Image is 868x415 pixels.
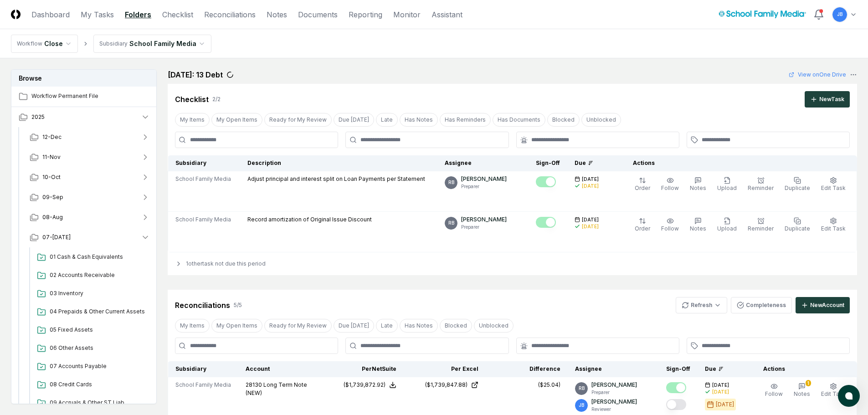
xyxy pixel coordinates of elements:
button: Mark complete [536,176,556,187]
button: Edit Task [819,215,847,235]
a: 05 Fixed Assets [33,322,150,338]
a: Reporting [349,9,382,20]
span: 08-Aug [42,213,63,221]
div: Due [575,159,611,167]
button: Late [376,113,398,127]
span: Notes [690,225,706,232]
button: Late [376,319,398,333]
button: Completeness [731,297,792,313]
button: Has Reminders [440,113,491,127]
a: Assistant [431,9,462,20]
div: Reconciliations [175,300,230,311]
div: Actions [626,159,850,167]
span: Duplicate [785,225,810,232]
button: 2025 [11,107,157,127]
th: Assignee [568,361,659,377]
div: [DATE] [712,389,729,395]
a: Monitor [393,9,421,20]
button: Mark complete [536,217,556,228]
p: Reviewer [591,406,637,413]
a: 02 Accounts Receivable [33,267,150,284]
button: Unblocked [581,113,621,127]
div: ($1,739,872.92) [344,381,385,389]
p: [PERSON_NAME] [591,398,637,406]
button: Mark complete [666,382,686,393]
button: Due Today [334,113,374,127]
div: New Task [819,95,844,103]
span: School Family Media [175,381,231,389]
button: Unblocked [474,319,514,333]
div: ($25.04) [538,381,560,389]
nav: breadcrumb [11,35,211,53]
span: [DATE] [582,176,599,183]
a: Folders [125,9,151,20]
span: 2025 [31,113,45,121]
div: Due [705,365,741,373]
button: Ready for My Review [264,319,332,333]
p: [PERSON_NAME] [461,215,507,224]
span: 12-Dec [42,133,62,141]
span: 06 Other Assets [50,344,146,352]
button: Upload [715,215,739,235]
button: Mark complete [666,399,686,410]
button: NewTask [805,91,850,108]
a: 04 Prepaids & Other Current Assets [33,304,150,320]
span: School Family Media [175,175,231,183]
a: Workflow Permanent File [11,87,157,107]
th: Subsidiary [168,361,239,377]
a: Dashboard [31,9,70,20]
span: Workflow Permanent File [31,92,150,100]
span: [DATE] [712,382,729,389]
button: 07-[DATE] [22,227,157,247]
div: Actions [756,365,850,373]
a: 09 Accruals & Other ST Liab [33,395,150,411]
button: Reminder [746,175,776,194]
span: RB [448,179,454,186]
th: Subsidiary [168,155,241,171]
div: 1 [806,380,811,386]
span: Upload [717,225,737,232]
th: Description [240,155,437,171]
button: Blocked [547,113,580,127]
th: Per NetSuite [322,361,404,377]
p: [PERSON_NAME] [461,175,507,183]
span: 07-[DATE] [42,233,71,241]
div: Account [246,365,314,373]
h3: Browse [11,70,156,87]
a: 07 Accounts Payable [33,359,150,375]
th: Per Excel [404,361,486,377]
button: Follow [659,175,681,194]
span: Follow [661,184,679,191]
button: 10-Oct [22,167,157,187]
span: School Family Media [175,215,231,224]
button: Follow [763,381,785,400]
a: Documents [298,9,338,20]
p: Preparer [461,224,507,231]
p: Preparer [591,389,637,396]
button: Has Documents [493,113,545,127]
button: Edit Task [819,175,847,194]
p: Preparer [461,183,507,190]
span: 02 Accounts Receivable [50,271,146,279]
span: Follow [661,225,679,232]
button: Reminder [746,215,776,235]
span: 11-Nov [42,153,61,161]
button: JB [832,6,848,23]
button: Duplicate [783,175,812,194]
div: 1 other task not due this period [168,252,857,275]
a: Reconciliations [204,9,256,20]
span: Reminder [748,184,774,191]
img: School Family Media logo [719,10,806,18]
span: 28130 [246,381,262,388]
span: Edit Task [821,184,846,191]
button: Edit Task [819,381,847,400]
a: Notes [267,9,287,20]
button: 1Notes [792,381,812,400]
button: Notes [688,215,708,235]
h2: [DATE]: 13 Debt [168,69,223,80]
span: 09 Accruals & Other ST Liab [50,399,146,407]
button: My Items [175,319,210,333]
span: Upload [717,184,737,191]
span: Edit Task [821,390,846,397]
span: Notes [690,184,706,191]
